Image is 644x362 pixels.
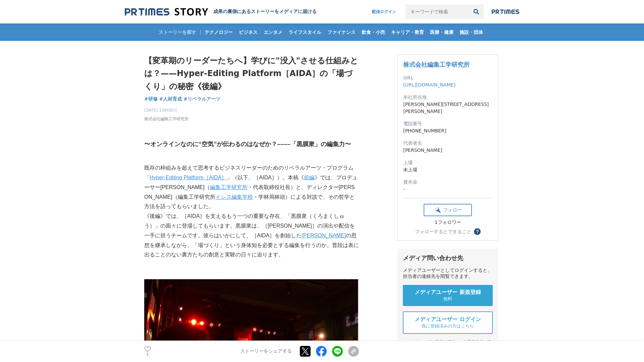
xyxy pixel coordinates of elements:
[144,353,151,356] p: 2
[150,175,227,180] a: Hyper-Editing Platform［AIDA］
[144,107,189,113] span: [DATE] 10時00分
[415,229,471,234] div: フォローするとできること
[403,140,492,147] dt: 代表者名
[403,101,492,115] dd: [PERSON_NAME][STREET_ADDRESS][PERSON_NAME]
[215,194,253,200] a: イシス編集学校
[469,4,484,19] button: 検索
[475,229,480,234] span: ？
[240,349,292,355] p: ストーリーをシェアする
[202,29,235,35] span: テクノロジー
[403,74,492,81] dt: URL
[457,23,486,41] a: 施設・団体
[261,23,285,41] a: エンタメ
[403,311,493,334] a: メディアユーザー ログイン 既に登録済みの方はこちら
[125,7,317,16] a: 成果の裏側にあるストーリーをメディアに届ける 成果の裏側にあるストーリーをメディアに届ける
[403,82,455,87] a: [URL][DOMAIN_NAME]
[325,23,358,41] a: ファイナンス
[144,54,359,93] h1: 【変革期のリーダーたちへ】学びに"没入"させる仕組みとは？——Hyper-Editing Platform［AIDA］の「場づくり」の秘密《後編》
[325,29,358,35] span: ファイナンス
[261,29,285,35] span: エンタメ
[236,29,260,35] span: ビジネス
[457,29,486,35] span: 施設・団体
[144,96,158,102] span: #研修
[403,186,492,193] dd: -
[304,175,315,180] a: 前編
[159,96,182,103] a: #人材育成
[474,228,481,235] button: ？
[302,233,346,238] a: [PERSON_NAME]
[286,29,324,35] span: ライフスタイル
[403,120,492,127] dt: 電話番号
[144,212,359,260] p: 《後編》では、［AIDA］を支えるもう一つの重要な存在、「黒膜衆（くろまくしゅう）」の面々に登場してもらいます。黒膜衆は、［[PERSON_NAME]］の演出や配信を一手に担うチームです。彼らは...
[159,96,182,102] span: #人材育成
[359,23,388,41] a: 飲食・小売
[359,29,388,35] span: 飲食・小売
[125,7,208,16] img: 成果の裏側にあるストーリーをメディアに届ける
[144,139,359,149] h3: 〜オンラインなのに“空気”が伝わるのはなぜか？––––「黒膜衆」の編集力〜
[424,220,472,226] div: 1フォロワー
[403,94,492,101] dt: 本社所在地
[443,296,452,302] span: 無料
[403,147,492,154] dd: [PERSON_NAME]
[492,9,519,14] img: prtimes
[144,116,189,122] a: 株式会社編集工学研究所
[403,285,493,306] a: メディアユーザー 新規登録 無料
[427,29,456,35] span: 医療・健康
[183,96,220,103] a: #リベラルアーツ
[403,159,492,166] dt: 上場
[422,323,474,329] span: 既に登録済みの方はこちら
[144,96,158,103] a: #研修
[236,23,260,41] a: ビジネス
[403,166,492,173] dd: 未上場
[427,23,456,41] a: 医療・健康
[403,61,470,68] a: 株式会社編集工学研究所
[406,4,469,19] input: キーワードで検索
[388,29,427,35] span: キャリア・教育
[144,163,359,212] p: 既存の枠組みを超えて思考するビジネスリーダーのためのリベラルアーツ・プログラム「 」（以下、［AIDA］）。本稿《 》では、プロデューサー[PERSON_NAME]（ ・代表取締役社長）と、ディ...
[210,184,248,190] a: 編集工学研究所
[213,9,317,15] h2: 成果の裏側にあるストーリーをメディアに届ける
[415,316,481,323] span: メディアユーザー ログイン
[286,23,324,41] a: ライフスタイル
[403,179,492,186] dt: 資本金
[403,267,493,280] div: メディアユーザーとしてログインすると、担当者の連絡先を閲覧できます。
[403,127,492,134] dd: [PHONE_NUMBER]
[415,289,481,296] span: メディアユーザー 新規登録
[388,23,427,41] a: キャリア・教育
[424,204,472,216] button: フォロー
[202,23,235,41] a: テクノロジー
[365,4,403,19] a: 配信ログイン
[403,254,493,262] div: メディア問い合わせ先
[183,96,220,102] span: #リベラルアーツ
